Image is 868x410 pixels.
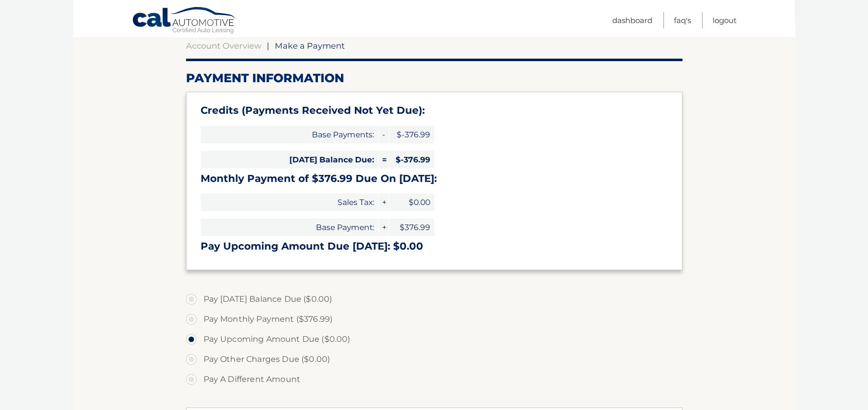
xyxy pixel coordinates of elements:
a: Cal Automotive [132,7,237,36]
span: - [379,126,389,143]
span: Sales Tax: [201,193,378,211]
span: $-376.99 [389,126,434,143]
h2: Payment Information [186,71,682,86]
span: | [267,41,269,51]
h3: Pay Upcoming Amount Due [DATE]: $0.00 [201,240,668,253]
a: Dashboard [612,12,652,29]
label: Pay Monthly Payment ($376.99) [186,309,682,329]
label: Pay A Different Amount [186,369,682,389]
span: Make a Payment [275,41,345,51]
label: Pay Upcoming Amount Due ($0.00) [186,329,682,349]
a: Account Overview [186,41,261,51]
span: Base Payment: [201,219,378,236]
span: $376.99 [389,219,434,236]
span: + [379,219,389,236]
a: FAQ's [674,12,691,29]
span: $0.00 [389,193,434,211]
span: Base Payments: [201,126,378,143]
span: = [379,151,389,168]
a: Logout [713,12,737,29]
span: [DATE] Balance Due: [201,151,378,168]
h3: Credits (Payments Received Not Yet Due): [201,104,668,117]
label: Pay [DATE] Balance Due ($0.00) [186,289,682,309]
span: + [379,193,389,211]
span: $-376.99 [389,151,434,168]
h3: Monthly Payment of $376.99 Due On [DATE]: [201,172,668,185]
label: Pay Other Charges Due ($0.00) [186,349,682,369]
